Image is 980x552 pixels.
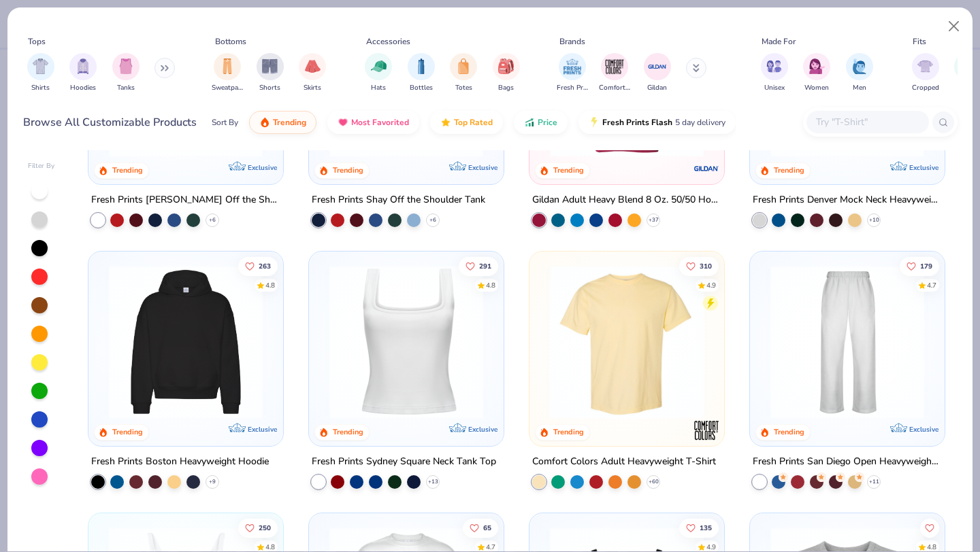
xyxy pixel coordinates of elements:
img: Cropped Image [917,58,933,74]
span: 65 [483,524,491,531]
span: Tanks [117,83,135,93]
div: 4.9 [706,280,716,290]
img: Fresh Prints Image [562,56,583,77]
button: filter button [450,53,477,93]
span: 179 [920,262,932,269]
button: filter button [212,53,243,93]
button: filter button [299,53,326,93]
input: Try "T-Shirt" [815,114,919,130]
img: e55d29c3-c55d-459c-bfd9-9b1c499ab3c6 [710,265,877,419]
span: Fresh Prints Flash [602,117,672,128]
div: filter for Skirts [299,53,326,93]
div: filter for Women [803,53,830,93]
button: Like [463,518,498,537]
span: Exclusive [468,424,497,433]
img: 5716b33b-ee27-473a-ad8a-9b8687048459 [323,3,490,157]
span: + 10 [868,216,879,224]
button: Like [239,256,278,275]
span: + 37 [648,216,658,224]
button: filter button [557,53,588,93]
div: Fresh Prints Denver Mock Neck Heavyweight Sweatshirt [753,192,942,209]
img: Hats Image [371,58,387,74]
span: + 60 [648,477,658,485]
div: filter for Cropped [912,53,939,93]
div: Fresh Prints Boston Heavyweight Hoodie [91,453,269,470]
span: Unisex [764,83,785,93]
span: Cropped [912,83,939,93]
span: + 13 [428,477,438,485]
button: filter button [27,53,54,93]
span: Hoodies [70,83,96,93]
button: Like [679,256,719,275]
span: Women [804,83,829,93]
div: 4.9 [706,542,716,552]
span: Exclusive [909,424,938,433]
button: Like [900,256,939,275]
div: filter for Gildan [644,53,671,93]
span: 135 [700,524,712,531]
button: Fresh Prints Flash5 day delivery [578,111,736,134]
span: 263 [259,262,272,269]
img: 029b8af0-80e6-406f-9fdc-fdf898547912 [543,265,710,419]
span: Fresh Prints [557,83,588,93]
span: + 11 [868,477,879,485]
img: Bottles Image [414,58,429,74]
button: filter button [257,53,284,93]
span: Skirts [304,83,321,93]
div: 4.8 [927,542,936,552]
div: 4.8 [266,542,276,552]
span: Most Favorited [351,117,409,128]
img: df5250ff-6f61-4206-a12c-24931b20f13c [764,265,931,419]
span: 291 [479,262,491,269]
img: Unisex Image [766,58,782,74]
div: Fresh Prints Sydney Square Neck Tank Top [312,453,496,470]
img: Skirts Image [305,58,321,74]
img: 91acfc32-fd48-4d6b-bdad-a4c1a30ac3fc [102,265,269,419]
img: 01756b78-01f6-4cc6-8d8a-3c30c1a0c8ac [543,3,710,157]
button: filter button [846,53,873,93]
div: Browse All Customizable Products [23,114,197,131]
span: Exclusive [468,163,497,172]
span: + 9 [209,477,216,485]
div: filter for Hoodies [69,53,97,93]
div: filter for Bottles [408,53,435,93]
img: TopRated.gif [440,117,451,128]
div: filter for Men [846,53,873,93]
button: Like [459,256,498,275]
img: Tanks Image [118,58,133,74]
button: filter button [803,53,830,93]
img: trending.gif [259,117,270,128]
img: flash.gif [589,117,600,128]
span: Shirts [31,83,50,93]
div: filter for Bags [493,53,520,93]
div: filter for Fresh Prints [557,53,588,93]
div: filter for Shorts [257,53,284,93]
div: 4.7 [927,280,936,290]
span: Exclusive [248,163,277,172]
div: Tops [28,35,46,48]
div: 4.8 [266,280,276,290]
div: Made For [762,35,796,48]
span: Shorts [259,83,280,93]
img: f5d85501-0dbb-4ee4-b115-c08fa3845d83 [764,3,931,157]
span: Totes [455,83,472,93]
span: Comfort Colors [599,83,630,93]
button: Top Rated [430,111,503,134]
span: Bottles [410,83,433,93]
button: Close [941,14,967,39]
div: Filter By [28,161,55,171]
div: filter for Totes [450,53,477,93]
div: filter for Comfort Colors [599,53,630,93]
div: filter for Shirts [27,53,54,93]
button: filter button [112,53,140,93]
span: Top Rated [454,117,493,128]
div: Bottoms [215,35,246,48]
img: Sweatpants Image [220,58,235,74]
img: af1e0f41-62ea-4e8f-9b2b-c8bb59fc549d [490,3,657,157]
div: Fits [913,35,926,48]
button: Most Favorited [327,111,419,134]
span: Sweatpants [212,83,243,93]
button: Like [239,518,278,537]
div: Brands [559,35,585,48]
button: filter button [644,53,671,93]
